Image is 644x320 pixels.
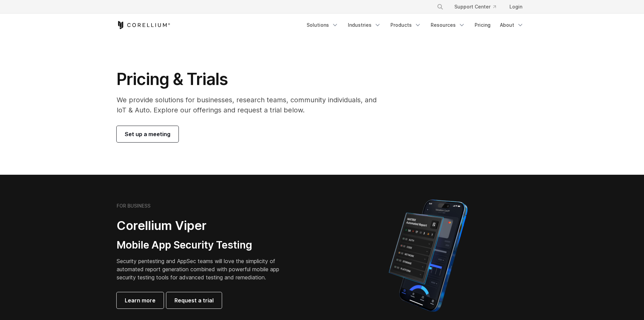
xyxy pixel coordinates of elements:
a: Learn more [117,292,164,308]
a: Products [386,19,425,31]
a: Login [504,1,528,13]
a: Pricing [471,19,495,31]
a: Solutions [303,19,342,31]
a: Corellium Home [117,21,170,29]
a: Resources [427,19,469,31]
button: Search [434,1,446,13]
div: Navigation Menu [429,1,528,13]
div: Navigation Menu [303,19,528,31]
p: Security pentesting and AppSec teams will love the simplicity of automated report generation comb... [117,257,290,281]
span: Set up a meeting [125,130,170,138]
img: Corellium MATRIX automated report on iPhone showing app vulnerability test results across securit... [377,196,479,315]
a: Support Center [449,1,501,13]
span: Request a trial [174,296,214,304]
h1: Pricing & Trials [117,69,386,89]
a: Request a trial [166,292,222,308]
h3: Mobile App Security Testing [117,239,290,252]
a: About [496,19,528,31]
a: Set up a meeting [117,126,178,142]
h2: Corellium Viper [117,218,290,233]
p: We provide solutions for businesses, research teams, community individuals, and IoT & Auto. Explo... [117,95,386,115]
span: Learn more [125,296,156,304]
h6: FOR BUSINESS [117,203,150,209]
a: Industries [344,19,385,31]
